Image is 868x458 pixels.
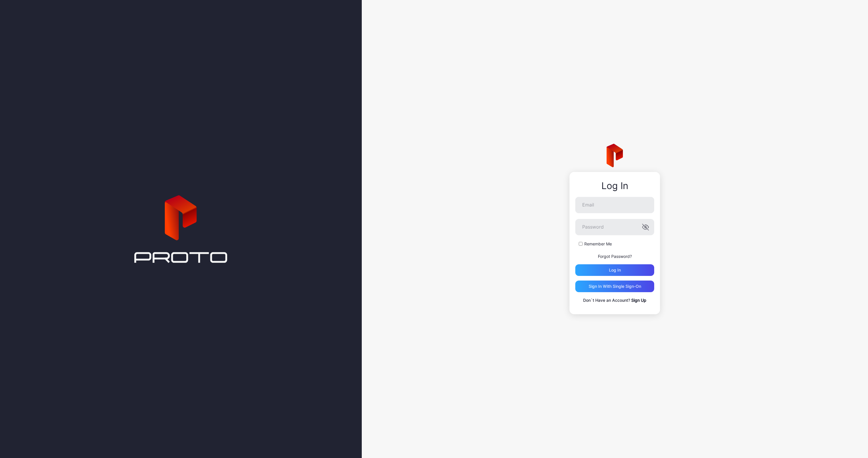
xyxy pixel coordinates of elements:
label: Remember Me [584,241,612,247]
button: Sign in With Single Sign-On [575,281,654,292]
div: Sign in With Single Sign-On [589,284,641,289]
p: Don`t Have an Account? [575,297,654,304]
div: Log In [575,181,654,191]
input: Email [575,197,654,213]
div: Log in [609,268,621,272]
button: Password [642,224,649,231]
button: Log in [575,264,654,276]
a: Sign Up [631,298,646,303]
input: Password [575,219,654,235]
a: Forgot Password? [598,254,632,259]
